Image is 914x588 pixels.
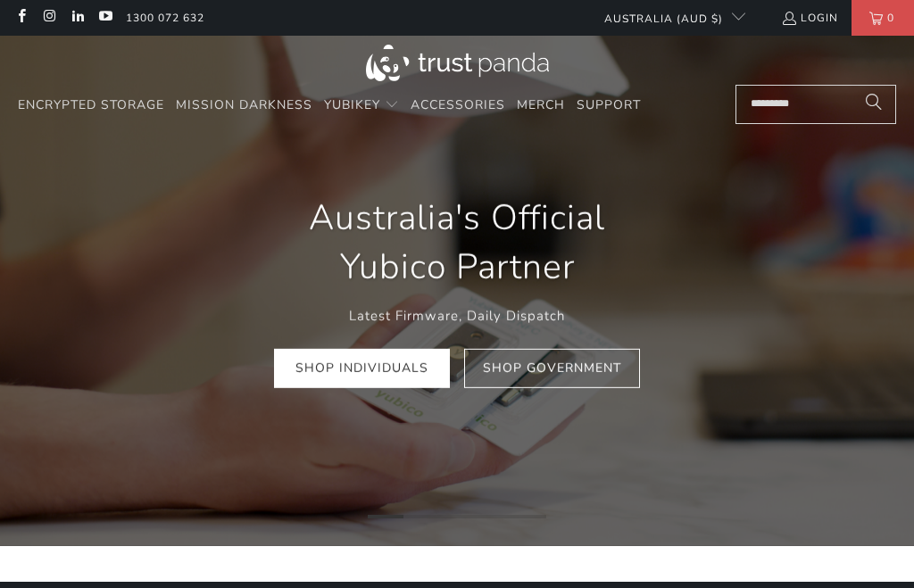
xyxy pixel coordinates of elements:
[475,515,511,518] li: Page dot 4
[254,304,661,326] p: Latest Firmware, Daily Dispatch
[577,85,641,127] a: Support
[176,96,312,113] span: Mission Darkness
[464,348,640,388] a: Shop Government
[126,8,204,28] a: 1300 072 632
[97,11,112,25] a: Trust Panda Australia on YouTube
[18,85,164,127] a: Encrypted Storage
[176,85,312,127] a: Mission Darkness
[517,96,565,113] span: Merch
[368,515,403,518] li: Page dot 1
[781,8,838,28] a: Login
[511,515,546,518] li: Page dot 5
[411,85,505,127] a: Accessories
[274,348,450,388] a: Shop Individuals
[13,11,29,25] a: Trust Panda Australia on Facebook
[366,45,549,81] img: Trust Panda Australia
[254,194,661,292] h1: Australia's Official Yubico Partner
[70,11,85,25] a: Trust Panda Australia on LinkedIn
[411,96,505,113] span: Accessories
[18,85,641,127] nav: Translation missing: en.navigation.header.main_nav
[324,96,380,113] span: YubiKey
[577,96,641,113] span: Support
[324,85,399,127] summary: YubiKey
[852,85,896,124] button: Search
[403,515,439,518] li: Page dot 2
[517,85,565,127] a: Merch
[735,85,896,124] input: Search...
[41,11,56,25] a: Trust Panda Australia on Instagram
[18,96,164,113] span: Encrypted Storage
[439,515,475,518] li: Page dot 3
